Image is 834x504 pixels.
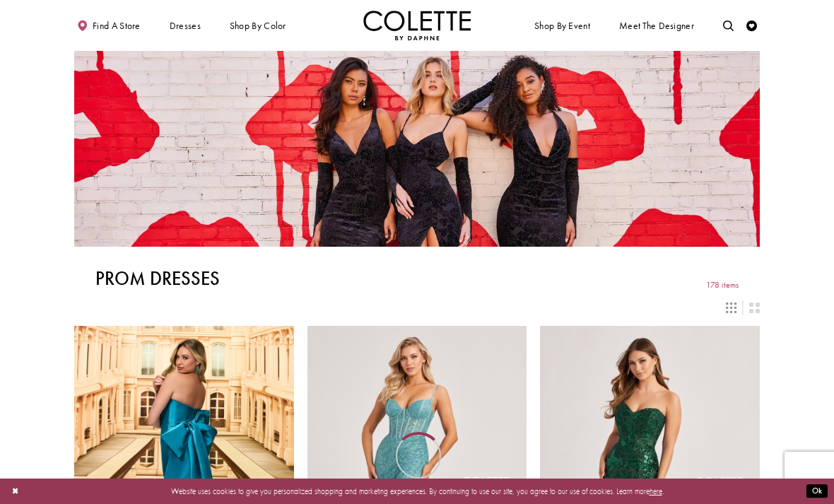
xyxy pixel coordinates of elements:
[6,482,24,501] button: Close Dialog
[170,20,201,31] span: Dresses
[95,268,220,289] h1: Prom Dresses
[806,485,828,498] button: Submit Dialog
[726,303,736,313] span: Switch layout to 3 columns
[706,281,739,290] span: 178 items
[93,20,141,31] span: Find a store
[230,20,286,31] span: Shop by color
[619,20,694,31] span: Meet the designer
[616,11,697,40] a: Meet the designer
[749,303,760,313] span: Switch layout to 2 columns
[74,11,143,40] a: Find a store
[744,11,760,40] a: Check Wishlist
[77,484,757,498] p: Website uses cookies to give you personalized shopping and marketing experiences. By continuing t...
[363,11,471,40] img: Colette by Daphne
[534,20,590,31] span: Shop By Event
[167,11,204,40] span: Dresses
[650,486,662,496] a: here
[227,11,288,40] span: Shop by color
[68,296,766,320] div: Layout Controls
[720,11,736,40] a: Toggle search
[363,11,471,40] a: Visit Home Page
[531,11,592,40] span: Shop By Event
